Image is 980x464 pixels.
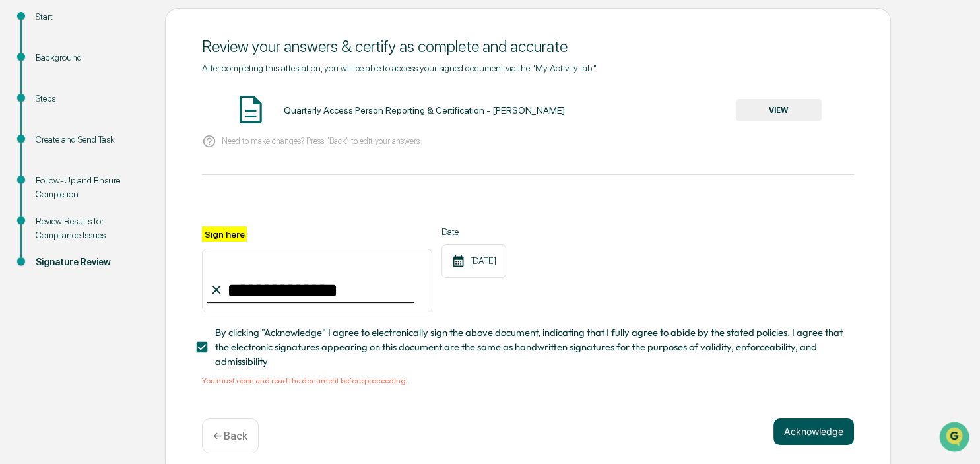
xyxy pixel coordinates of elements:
p: Need to make changes? Press "Back" to edit your answers [222,136,420,146]
a: 🗄️Attestations [90,161,169,185]
div: 🗄️ [96,168,106,178]
div: Follow-Up and Ensure Completion [36,174,144,201]
img: Document Icon [234,93,267,126]
img: 1746055101610-c473b297-6a78-478c-a979-82029cc54cd1 [13,101,37,125]
span: Attestations [109,166,164,180]
div: Review Results for Compliance Issues [36,215,144,242]
div: Review your answers & certify as complete and accurate [202,37,854,56]
label: Date [441,226,506,237]
div: Start [36,10,144,24]
div: You must open and read the document before proceeding. [202,376,854,385]
span: Data Lookup [26,191,83,205]
label: Sign here [202,226,247,242]
a: 🖐️Preclearance [8,161,90,185]
div: 🔎 [13,193,24,203]
a: Powered byPylon [93,223,160,234]
button: VIEW [736,99,822,121]
div: Signature Review [36,255,144,269]
div: Quarterly Access Person Reporting & Certification - [PERSON_NAME] [284,105,564,116]
span: By clicking "Acknowledge" I agree to electronically sign the above document, indicating that I fu... [215,325,843,370]
iframe: Open customer support [938,420,973,456]
div: Background [36,51,144,65]
div: Steps [36,92,144,106]
div: Create and Send Task [36,133,144,147]
span: Pylon [131,224,160,234]
button: Start new chat [224,105,240,121]
a: 🔎Data Lookup [8,186,88,210]
div: 🖐️ [13,168,24,178]
div: [DATE] [441,244,506,278]
p: How can we help? [13,28,240,49]
div: Start new chat [45,101,216,114]
p: ← Back [213,430,247,442]
button: Acknowledge [773,418,854,445]
span: After completing this attestation, you will be able to access your signed document via the "My Ac... [202,63,597,73]
span: Preclearance [26,166,85,180]
div: We're available if you need us! [45,114,167,125]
